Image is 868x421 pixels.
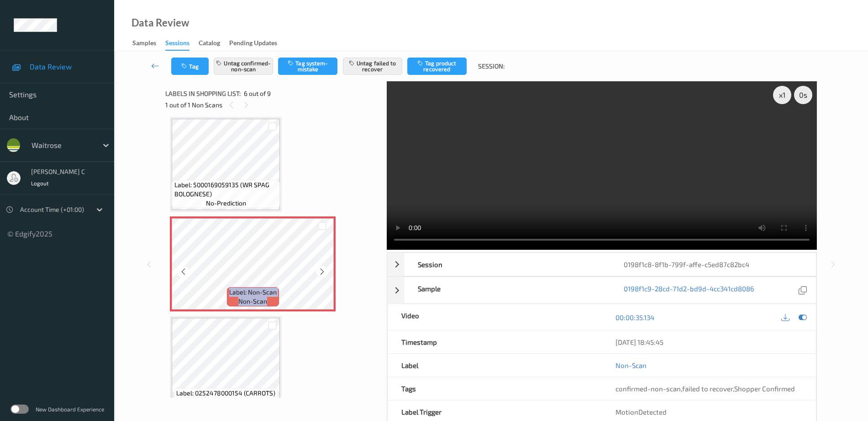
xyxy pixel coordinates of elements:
div: Samples [132,38,156,50]
span: Label: 0252478000154 (CARROTS) [176,389,275,398]
span: no-prediction [206,199,246,208]
div: Session [404,253,610,276]
div: 0 s [794,86,812,104]
a: Non-Scan [615,361,647,370]
span: Label: Non-Scan [229,288,277,297]
div: Pending Updates [229,38,277,50]
button: Untag confirmed-non-scan [214,58,273,75]
div: Sessions [165,38,189,51]
div: Catalog [199,38,220,50]
span: confirmed-non-scan [615,384,681,393]
div: Session0198f1c8-8f1b-799f-affe-c5ed87c82bc4 [387,253,816,276]
div: [DATE] 18:45:45 [615,337,802,347]
div: 0198f1c8-8f1b-799f-affe-c5ed87c82bc4 [610,253,816,276]
span: Shopper Confirmed [734,384,795,393]
button: Tag product recovered [407,58,467,75]
div: 1 out of 1 Non Scans [165,99,380,111]
span: non-scan [238,297,267,306]
div: Sample [404,277,610,303]
button: Tag [171,58,209,75]
a: 00:00:35.134 [615,313,654,322]
span: Label: 5000169059135 (WR SPAG BOLOGNESE) [174,180,278,199]
button: Tag system-mistake [278,58,337,75]
a: Samples [132,37,165,50]
div: Tags [388,377,602,400]
div: Sample0198f1c9-28cd-71d2-bd9d-4cc341cd8086 [387,277,816,304]
span: no-prediction [206,398,246,407]
div: Timestamp [388,331,602,353]
a: 0198f1c9-28cd-71d2-bd9d-4cc341cd8086 [624,284,754,296]
div: x 1 [773,86,791,104]
a: Pending Updates [229,37,286,50]
span: Labels in shopping list: [165,89,241,98]
span: Session: [478,62,505,71]
div: Label [388,354,602,377]
div: Video [388,304,602,330]
span: , , [615,384,795,393]
a: Catalog [199,37,229,50]
span: 6 out of 9 [244,89,271,98]
a: Sessions [165,37,199,51]
span: failed to recover [682,384,733,393]
div: Data Review [132,18,189,27]
button: Untag failed to recover [343,58,402,75]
